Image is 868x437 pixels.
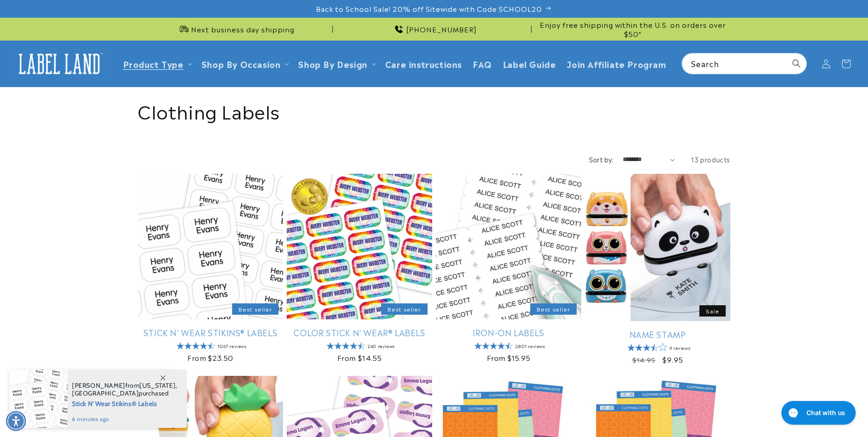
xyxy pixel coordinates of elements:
div: Announcement [336,18,532,40]
span: Care instructions [385,58,462,69]
span: from , purchased [72,382,177,397]
a: FAQ [467,53,497,74]
span: [PERSON_NAME] [72,381,125,390]
span: [PHONE_NUMBER] [406,25,477,34]
a: Stick N' Wear Stikins® Labels [138,327,283,338]
span: 6 minutes ago [72,415,177,423]
a: Shop By Design [298,57,367,70]
a: Iron-On Labels [436,327,581,338]
span: FAQ [473,58,492,69]
span: Label Guide [503,58,556,69]
a: Color Stick N' Wear® Labels [287,327,432,338]
span: Back to School Sale! 20% off Sitewide with Code SCHOOL20 [316,4,542,13]
summary: Shop By Occasion [196,53,293,74]
span: [US_STATE] [139,381,176,390]
span: 13 products [691,155,730,164]
div: Announcement [138,18,333,40]
div: Announcement [535,18,730,40]
a: Care instructions [380,53,467,74]
button: Search [786,53,806,73]
a: Label Land [10,46,108,81]
span: Stick N' Wear Stikins® Labels [72,397,177,409]
span: Enjoy free shipping within the U.S. on orders over $50* [535,20,730,38]
iframe: Gorgias live chat messenger [777,398,859,428]
span: [GEOGRAPHIC_DATA] [72,389,139,397]
span: Shop By Occasion [201,58,281,69]
h1: Clothing Labels [138,99,730,122]
span: Join Affiliate Program [567,58,666,69]
div: Accessibility Menu [6,411,26,431]
span: Next business day shipping [191,25,294,34]
summary: Product Type [118,53,196,74]
a: Label Guide [497,53,562,74]
img: Label Land [14,50,105,78]
label: Sort by: [589,155,614,164]
a: Join Affiliate Program [561,53,672,74]
summary: Shop By Design [293,53,379,74]
a: Name Stamp [585,329,730,339]
a: Product Type [123,57,184,70]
